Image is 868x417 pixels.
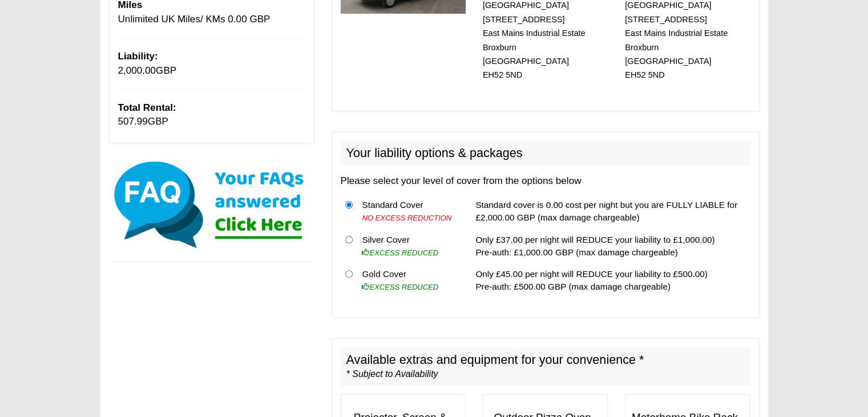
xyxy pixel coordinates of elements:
[118,102,176,113] b: Total Rental:
[357,228,459,263] td: Silver Cover
[118,50,305,78] p: GBP
[341,174,750,188] p: Please select your level of cover from the options below
[341,141,750,166] h2: Your liability options & packages
[346,369,438,379] i: * Subject to Availability
[357,263,459,298] td: Gold Cover
[341,347,750,386] h2: Available extras and equipment for your convenience *
[362,248,438,257] i: EXCESS REDUCED
[362,214,451,222] i: NO EXCESS REDUCTION
[471,228,750,263] td: Only £37.00 per night will REDUCE your liability to £1,000.00) Pre-auth: £1,000.00 GBP (max damag...
[357,194,459,229] td: Standard Cover
[118,101,305,129] p: GBP
[471,263,750,298] td: Only £45.00 per night will REDUCE your liability to £500.00) Pre-auth: £500.00 GBP (max damage ch...
[109,159,314,250] img: Click here for our most common FAQs
[118,116,148,127] span: 507.99
[471,194,750,229] td: Standard cover is 0.00 cost per night but you are FULLY LIABLE for £2,000.00 GBP (max damage char...
[362,283,438,291] i: EXCESS REDUCED
[118,65,156,76] span: 2,000.00
[118,51,158,62] b: Liability:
